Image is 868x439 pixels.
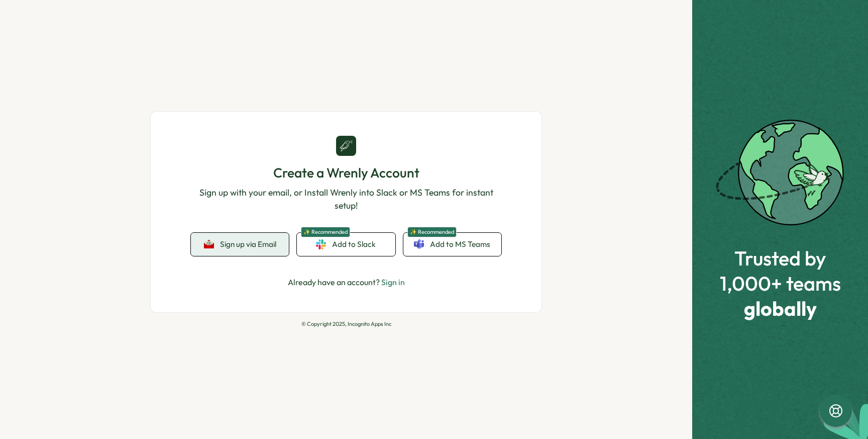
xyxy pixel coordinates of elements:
a: ✨ RecommendedAdd to Slack [297,233,395,256]
p: © Copyright 2025, Incognito Apps Inc [150,321,542,327]
span: 1,000+ teams [720,272,841,294]
button: Sign up via Email [191,233,289,256]
span: Add to Slack [332,239,376,250]
a: ✨ RecommendedAdd to MS Teams [403,233,501,256]
h1: Create a Wrenly Account [191,164,501,182]
span: ✨ Recommended [407,227,457,237]
span: Trusted by [720,247,841,269]
p: Sign up with your email, or Install Wrenly into Slack or MS Teams for instant setup! [191,186,501,213]
span: Add to MS Teams [430,239,490,250]
p: Already have an account? [288,276,405,289]
span: Sign up via Email [220,240,276,249]
span: globally [720,297,841,319]
span: ✨ Recommended [301,227,350,237]
a: Sign in [381,277,405,287]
